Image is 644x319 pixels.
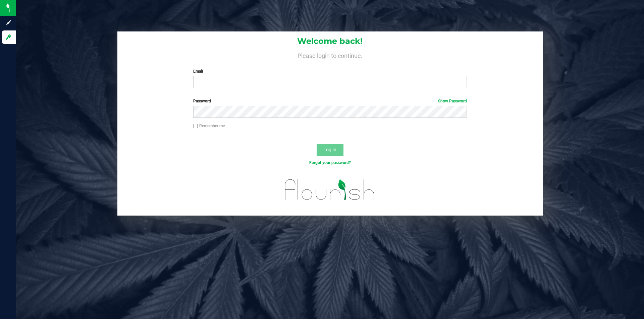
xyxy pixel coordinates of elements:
[438,99,467,103] a: Show Password
[5,19,12,26] inline-svg: Sign up
[117,37,543,46] h1: Welcome back!
[193,68,467,74] label: Email
[193,99,211,103] span: Password
[193,123,225,129] label: Remember me
[117,51,543,59] h4: Please login to continue.
[317,144,343,156] button: Log In
[309,160,351,165] a: Forgot your password?
[5,34,12,41] inline-svg: Log in
[277,173,383,207] img: flourish_logo.svg
[323,147,336,152] span: Log In
[193,124,198,129] input: Remember me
